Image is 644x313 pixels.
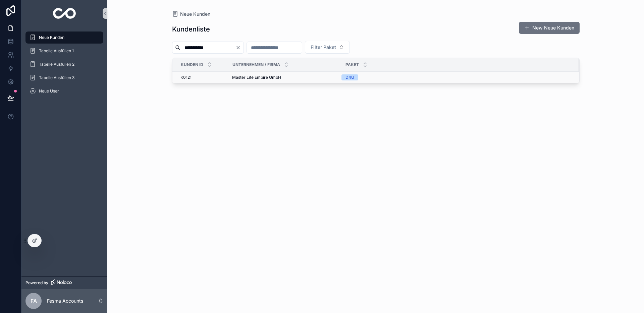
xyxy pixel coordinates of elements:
[25,32,103,44] a: Neue Kunden
[519,22,580,34] button: New Neue Kunden
[39,75,74,80] span: Tabelle Ausfüllen 3
[39,62,74,67] span: Tabelle Ausfüllen 2
[232,62,280,67] span: Unternehmen / Firma
[25,72,103,84] a: Tabelle Ausfüllen 3
[180,75,224,80] a: K0121
[39,88,59,94] span: Neue User
[25,45,103,57] a: Tabelle Ausfüllen 1
[25,58,103,70] a: Tabelle Ausfüllen 2
[180,11,210,17] span: Neue Kunden
[180,75,192,80] span: K0121
[39,48,74,54] span: Tabelle Ausfüllen 1
[25,85,103,97] a: Neue User
[311,44,336,51] span: Filter Paket
[172,11,210,17] a: Neue Kunden
[235,45,244,50] button: Clear
[341,74,571,80] a: D4U
[53,8,76,19] img: App logo
[21,27,107,106] div: scrollable content
[345,74,354,80] div: D4U
[305,41,350,54] button: Select Button
[345,62,359,67] span: Paket
[172,24,210,34] h1: Kundenliste
[181,62,203,67] span: Kunden ID
[25,280,48,286] span: Powered by
[31,297,37,305] span: FA
[21,276,107,289] a: Powered by
[47,298,83,304] p: Fesma Accounts
[232,75,281,80] span: Master Life Empire GmbH
[232,75,337,80] a: Master Life Empire GmbH
[39,35,64,40] span: Neue Kunden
